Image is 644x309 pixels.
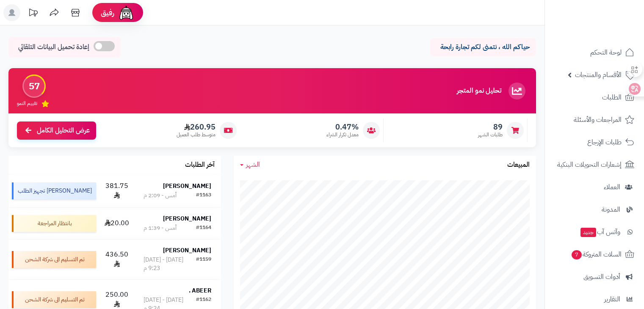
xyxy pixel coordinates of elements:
span: الأقسام والمنتجات [575,69,622,81]
a: المراجعات والأسئلة [550,110,639,130]
span: طلبات الإرجاع [587,136,622,148]
span: السلات المتروكة [571,248,622,260]
td: 20.00 [100,208,134,239]
div: #1163 [196,191,211,200]
div: [DATE] - [DATE] 9:23 م [144,256,196,273]
strong: [PERSON_NAME] [163,182,211,190]
img: logo-2.png [586,22,636,39]
a: طلبات الإرجاع [550,132,639,152]
span: التقارير [604,293,620,305]
img: ai-face.png [118,4,135,21]
span: عرض التحليل الكامل [37,126,90,135]
span: 7 [572,250,582,259]
a: العملاء [550,177,639,197]
span: تقييم النمو [17,100,37,107]
span: لوحة التحكم [590,47,622,58]
span: المراجعات والأسئلة [574,114,622,126]
a: السلات المتروكة7 [550,244,639,265]
div: [PERSON_NAME] تجهيز الطلب [12,182,96,199]
span: 260.95 [177,122,216,132]
span: العملاء [604,181,620,193]
a: عرض التحليل الكامل [17,121,96,140]
td: 436.50 [100,240,134,279]
strong: [PERSON_NAME] [163,214,211,223]
span: جديد [580,228,596,237]
a: المدونة [550,199,639,220]
span: أدوات التسويق [583,271,620,283]
a: وآتس آبجديد [550,222,639,242]
span: متوسط طلب العميل [177,131,216,138]
div: تم التسليم الى شركة الشحن [12,291,96,308]
a: أدوات التسويق [550,267,639,287]
div: #1159 [196,256,211,273]
div: أمس - 1:39 م [144,224,177,232]
span: المدونة [602,204,620,215]
span: رفيق [101,8,114,18]
strong: ABEER . [189,286,211,295]
div: تم التسليم الى شركة الشحن [12,251,96,268]
div: أمس - 2:09 م [144,191,177,200]
p: حياكم الله ، نتمنى لكم تجارة رابحة [437,42,530,52]
a: تحديثات المنصة [22,4,44,23]
strong: [PERSON_NAME] [163,246,211,255]
span: إعادة تحميل البيانات التلقائي [18,42,89,52]
td: 381.75 [100,174,134,207]
div: #1164 [196,224,211,232]
span: الشهر [246,160,260,170]
span: 0.47% [326,122,359,132]
span: طلبات الشهر [478,131,503,138]
h3: تحليل نمو المتجر [457,87,501,95]
a: الشهر [240,160,260,170]
span: وآتس آب [580,226,620,238]
span: معدل تكرار الشراء [326,131,359,138]
span: 89 [478,122,503,132]
a: إشعارات التحويلات البنكية [550,154,639,175]
h3: آخر الطلبات [185,161,215,169]
a: الطلبات [550,87,639,108]
span: الطلبات [602,91,622,103]
h3: المبيعات [507,161,530,169]
div: بانتظار المراجعة [12,215,96,232]
a: لوحة التحكم [550,42,639,63]
span: إشعارات التحويلات البنكية [557,159,622,171]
